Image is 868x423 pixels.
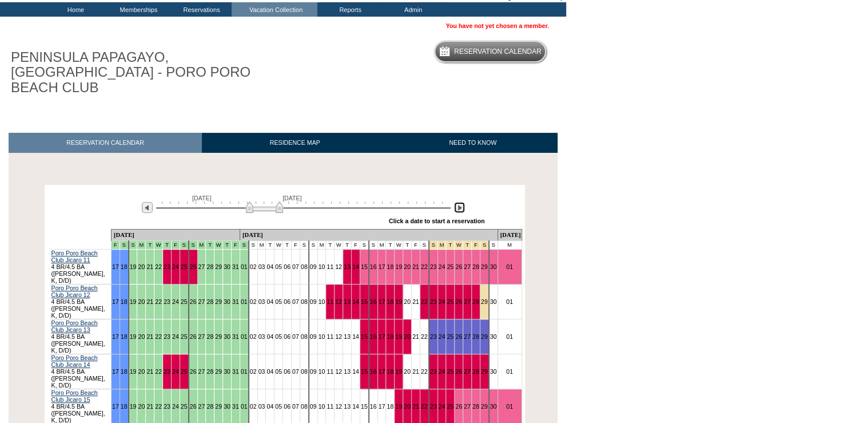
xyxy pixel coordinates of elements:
[9,133,202,153] a: RESERVATION CALENDAR
[344,298,351,305] a: 13
[155,403,162,410] a: 22
[490,263,497,270] a: 30
[51,354,98,368] a: Poro Poro Beach Club Jicaro 14
[266,263,273,270] a: 04
[387,333,393,340] a: 18
[106,2,169,17] td: Memberships
[171,241,180,250] td: CR Off Season 2025
[241,263,248,270] a: 01
[275,263,282,270] a: 05
[387,368,393,375] a: 18
[215,333,222,340] a: 29
[181,298,188,305] a: 25
[215,263,222,270] a: 29
[284,333,290,340] a: 06
[172,263,179,270] a: 24
[387,403,393,410] a: 18
[232,368,239,375] a: 31
[464,333,471,340] a: 27
[395,333,402,340] a: 19
[439,403,445,410] a: 24
[266,368,273,375] a: 04
[420,241,428,250] td: S
[335,241,343,250] td: W
[455,333,462,340] a: 26
[403,241,412,250] td: T
[506,368,513,375] a: 01
[155,263,162,270] a: 22
[369,241,377,250] td: S
[257,241,266,250] td: M
[318,333,325,340] a: 10
[447,298,453,305] a: 25
[379,403,385,410] a: 17
[258,403,265,410] a: 03
[439,298,445,305] a: 24
[404,298,411,305] a: 20
[163,241,172,250] td: CR Off Season 2025
[379,298,385,305] a: 17
[190,333,197,340] a: 26
[130,403,137,410] a: 19
[112,403,119,410] a: 17
[121,333,128,340] a: 18
[284,403,290,410] a: 06
[142,202,153,213] img: Previous
[412,333,419,340] a: 21
[361,403,368,410] a: 15
[506,298,513,305] a: 01
[206,241,214,250] td: CR Off Season 2025
[250,333,257,340] a: 02
[430,263,437,270] a: 23
[439,263,445,270] a: 24
[318,298,325,305] a: 10
[404,368,411,375] a: 20
[164,368,170,375] a: 23
[310,263,317,270] a: 09
[215,403,222,410] a: 29
[232,403,239,410] a: 31
[344,263,351,270] a: 13
[344,403,351,410] a: 13
[472,333,479,340] a: 28
[283,241,292,250] td: T
[352,298,359,305] a: 14
[241,403,248,410] a: 01
[447,333,453,340] a: 25
[192,195,212,201] span: [DATE]
[481,263,488,270] a: 29
[181,403,188,410] a: 25
[318,368,325,375] a: 10
[120,241,128,250] td: CR Off Season 2025
[155,333,162,340] a: 22
[318,263,325,270] a: 10
[198,333,205,340] a: 27
[164,333,170,340] a: 23
[155,368,162,375] a: 22
[335,298,342,305] a: 12
[172,333,179,340] a: 24
[275,298,282,305] a: 05
[181,263,188,270] a: 25
[130,333,137,340] a: 19
[481,298,488,305] a: 29
[439,333,445,340] a: 24
[352,263,359,270] a: 14
[310,298,317,305] a: 09
[223,241,232,250] td: CR Off Season 2025
[164,263,170,270] a: 23
[446,241,455,250] td: Thanksgiving
[447,263,453,270] a: 25
[370,403,377,410] a: 16
[146,333,153,340] a: 21
[282,195,302,201] span: [DATE]
[343,241,352,250] td: T
[464,368,471,375] a: 27
[506,403,513,410] a: 01
[121,403,128,410] a: 18
[430,403,437,410] a: 23
[206,263,213,270] a: 28
[197,241,206,250] td: CR Off Season 2025
[112,263,119,270] a: 17
[395,403,402,410] a: 19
